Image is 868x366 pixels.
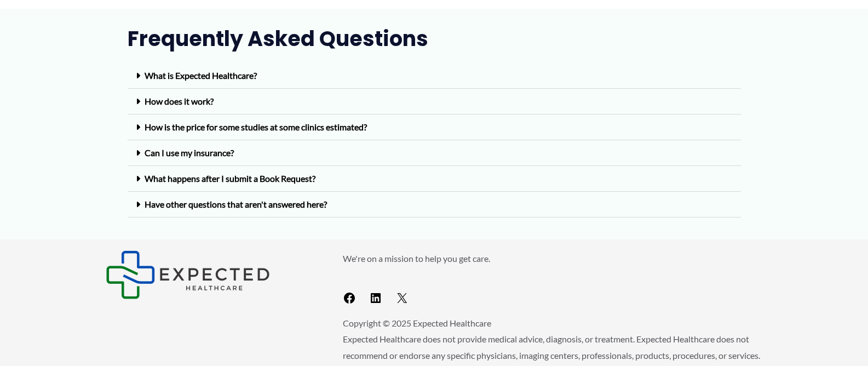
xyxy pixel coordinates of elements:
[106,250,315,299] aside: Footer Widget 1
[145,147,234,158] a: Can I use my insurance?
[145,199,327,209] a: Have other questions that aren't answered here?
[145,173,315,184] a: What happens after I submit a Book Request?
[145,70,257,81] a: What is Expected Healthcare?
[128,115,741,140] div: How is the price for some studies at some clinics estimated?
[343,250,763,309] aside: Footer Widget 2
[128,192,741,218] div: Have other questions that aren't answered here?
[343,250,763,267] p: We're on a mission to help you get care.
[128,63,741,89] div: What is Expected Healthcare?
[128,89,741,115] div: How does it work?
[128,166,741,192] div: What happens after I submit a Book Request?
[128,25,741,52] h2: Frequently Asked Questions
[106,250,270,299] img: Expected Healthcare Logo - side, dark font, small
[145,96,214,106] a: How does it work?
[145,122,367,132] a: How is the price for some studies at some clinics estimated?
[128,140,741,166] div: Can I use my insurance?
[343,318,491,328] span: Copyright © 2025 Expected Healthcare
